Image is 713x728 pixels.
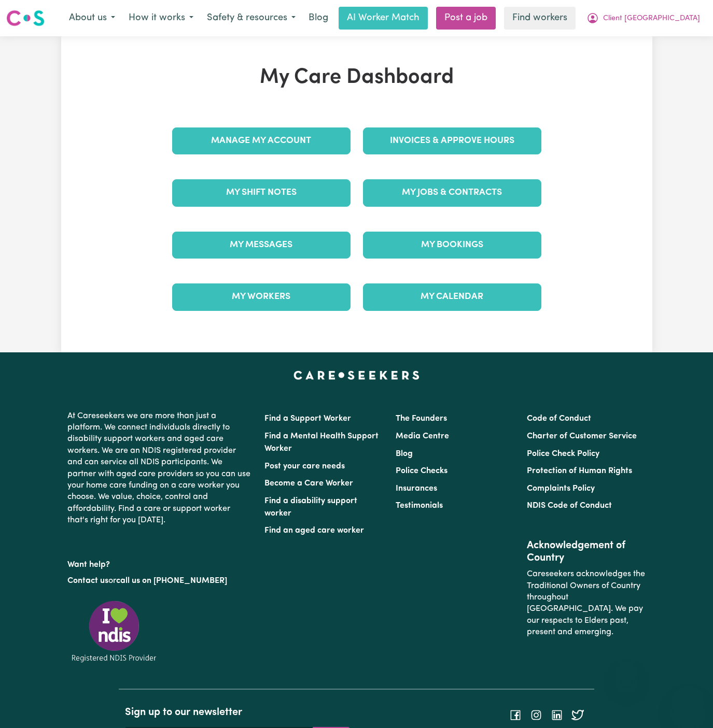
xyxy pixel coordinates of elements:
a: Follow Careseekers on LinkedIn [551,711,563,719]
a: Media Centre [396,432,449,440]
a: Blog [396,450,413,458]
button: About us [62,7,122,29]
a: Charter of Customer Service [527,432,637,440]
a: Find a disability support worker [264,497,357,518]
a: My Calendar [363,283,541,310]
span: Client [GEOGRAPHIC_DATA] [603,13,700,24]
p: At Careseekers we are more than just a platform. We connect individuals directly to disability su... [67,406,252,531]
a: Find workers [504,7,576,30]
a: Invoices & Approve Hours [363,127,541,154]
img: Careseekers logo [6,9,45,27]
a: Manage My Account [172,127,351,154]
a: Find an aged care worker [264,526,364,535]
a: Careseekers home page [293,371,420,379]
a: Careseekers logo [6,6,45,30]
button: Safety & resources [200,7,302,29]
a: My Shift Notes [172,179,351,206]
a: Police Checks [396,467,448,475]
a: Testimonials [396,502,443,510]
a: My Messages [172,232,351,259]
h2: Sign up to our newsletter [125,706,350,719]
a: Police Check Policy [527,450,599,458]
a: Become a Care Worker [264,479,353,488]
a: Follow Careseekers on Facebook [509,711,522,719]
a: NDIS Code of Conduct [527,502,612,510]
a: AI Worker Match [339,7,428,30]
a: Blog [302,7,334,30]
p: or [67,571,252,591]
a: My Jobs & Contracts [363,179,541,206]
a: Post your care needs [264,462,345,470]
a: Protection of Human Rights [527,467,632,475]
a: My Workers [172,283,351,310]
a: Insurances [396,484,437,493]
a: My Bookings [363,232,541,259]
a: Find a Support Worker [264,415,351,423]
button: My Account [580,7,707,29]
a: Post a job [436,7,496,30]
a: Follow Careseekers on Instagram [530,711,542,719]
a: Follow Careseekers on Twitter [571,711,584,719]
a: Contact us [67,577,108,585]
p: Careseekers acknowledges the Traditional Owners of Country throughout [GEOGRAPHIC_DATA]. We pay o... [527,564,646,642]
img: Registered NDIS provider [67,599,161,664]
iframe: Button to launch messaging window [672,687,705,720]
a: call us on [PHONE_NUMBER] [116,577,227,585]
a: The Founders [396,415,447,423]
a: Find a Mental Health Support Worker [264,432,379,453]
a: Complaints Policy [527,484,595,493]
h1: My Care Dashboard [166,65,548,90]
iframe: Close message [616,662,637,682]
h2: Acknowledgement of Country [527,539,646,564]
p: Want help? [67,555,252,570]
a: Code of Conduct [527,415,591,423]
button: How it works [122,7,200,29]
